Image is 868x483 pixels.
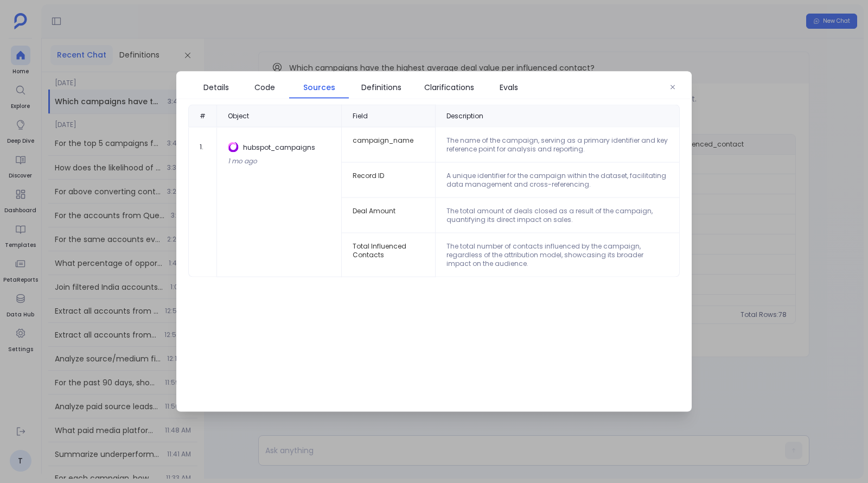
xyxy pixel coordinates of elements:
td: campaign_name [342,128,436,163]
td: Deal Amount [342,198,436,233]
td: The name of the campaign, serving as a primary identifier and key reference point for analysis an... [436,128,680,163]
td: The total amount of deals closed as a result of the campaign, quantifying its direct impact on sa... [436,198,680,233]
td: Record ID [342,163,436,198]
td: A unique identifier for the campaign within the dataset, facilitating data management and cross-r... [436,163,680,198]
td: Total Influenced Contacts [342,233,436,277]
span: Details [203,81,229,93]
div: Object [217,105,342,128]
div: 1 mo ago [228,157,330,166]
span: Sources [303,81,335,93]
span: Definitions [361,81,401,93]
td: The total number of contacts influenced by the campaign, regardless of the attribution model, sho... [436,233,680,277]
div: hubspot_campaigns [228,142,330,152]
span: Code [254,81,275,93]
div: # [188,105,217,128]
span: Evals [500,81,518,93]
div: Description [436,105,680,128]
span: Clarifications [424,81,474,93]
span: 1 . [200,142,203,151]
div: Field [342,105,436,128]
